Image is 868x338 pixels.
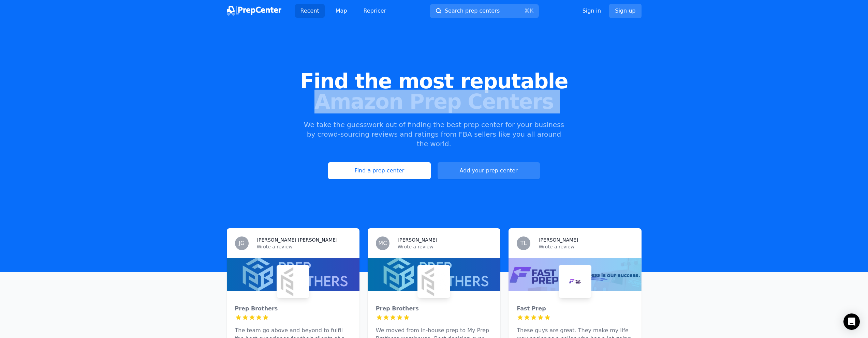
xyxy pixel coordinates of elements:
a: Recent [295,4,325,18]
div: Fast Prep [517,305,633,313]
p: We take the guesswork out of finding the best prep center for your business by crowd-sourcing rev... [303,120,565,149]
div: Prep Brothers [235,305,351,313]
kbd: K [530,7,533,14]
a: Map [330,4,353,18]
a: Find a prep center [328,162,430,179]
img: Fast Prep [560,266,590,296]
h3: [PERSON_NAME] [PERSON_NAME] [257,236,338,243]
p: Wrote a review [539,243,633,250]
span: TL [520,241,527,246]
h3: [PERSON_NAME] [539,236,578,243]
div: Prep Brothers [376,305,492,313]
button: Search prep centers⌘K [430,4,539,18]
p: Wrote a review [398,243,492,250]
img: Prep Brothers [278,266,308,296]
span: JG [239,241,245,246]
kbd: ⌘ [524,7,530,14]
a: Sign up [609,4,641,18]
span: Find the most reputable [11,71,857,91]
a: Repricer [358,4,392,18]
span: Search prep centers [445,7,500,15]
a: Sign in [583,7,601,15]
img: Prep Brothers [419,266,449,296]
div: Open Intercom Messenger [843,313,860,330]
p: Wrote a review [257,243,351,250]
img: PrepCenter [227,6,281,16]
span: MC [378,241,387,246]
h3: [PERSON_NAME] [398,236,437,243]
a: Add your prep center [438,162,540,179]
span: Amazon Prep Centers [11,91,857,112]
